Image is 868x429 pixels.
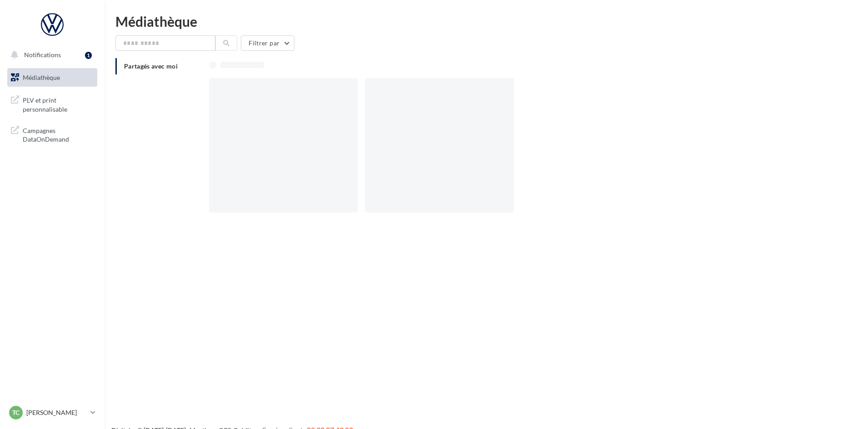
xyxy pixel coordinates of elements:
[115,15,857,28] div: Médiathèque
[241,35,294,51] button: Filtrer par
[23,94,94,113] span: PLV et print personnalisable
[12,408,20,417] span: TC
[5,90,99,117] a: PLV et print personnalisable
[5,121,99,148] a: Campagnes DataOnDemand
[5,45,95,64] button: Notifications 1
[23,74,60,81] span: Médiathèque
[24,51,61,59] span: Notifications
[85,52,92,59] div: 1
[5,68,99,87] a: Médiathèque
[23,124,94,144] span: Campagnes DataOnDemand
[124,62,178,70] span: Partagés avec moi
[26,408,87,417] p: [PERSON_NAME]
[7,404,97,421] a: TC [PERSON_NAME]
